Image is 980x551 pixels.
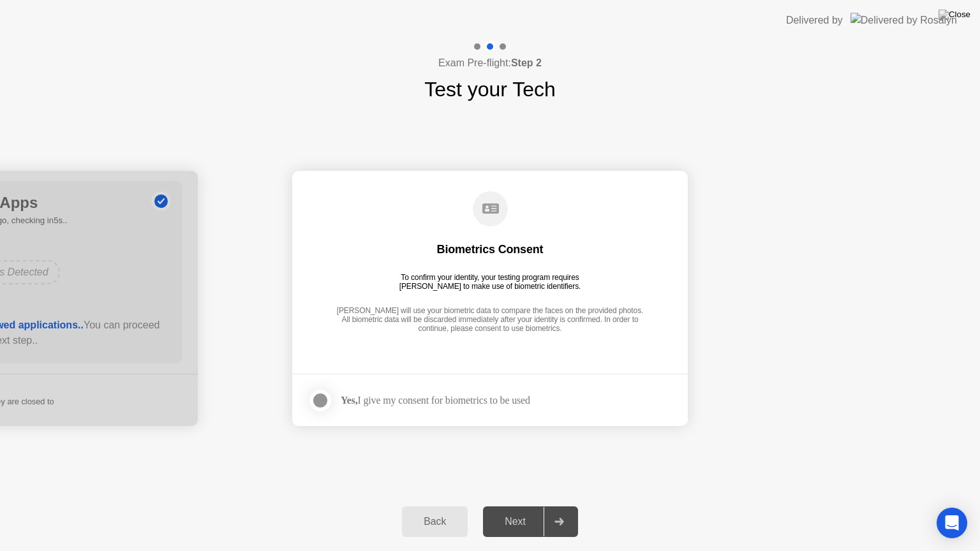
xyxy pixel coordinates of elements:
div: [PERSON_NAME] will use your biometric data to compare the faces on the provided photos. All biome... [333,306,647,335]
img: Delivered by Rosalyn [850,13,957,27]
div: Next [487,516,544,527]
div: Biometrics Consent [437,242,544,257]
button: Back [402,506,468,537]
b: Step 2 [511,57,542,68]
h4: Exam Pre-flight: [438,55,542,71]
button: Next [483,506,578,537]
img: Close [939,10,970,20]
strong: Yes, [341,395,357,406]
div: To confirm your identity, your testing program requires [PERSON_NAME] to make use of biometric id... [394,273,586,291]
div: I give my consent for biometrics to be used [341,394,530,406]
h1: Test your Tech [424,74,556,105]
div: Open Intercom Messenger [937,508,967,538]
div: Back [406,516,464,527]
div: Delivered by [786,13,843,28]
